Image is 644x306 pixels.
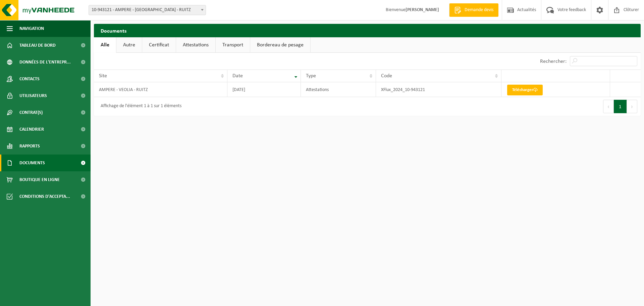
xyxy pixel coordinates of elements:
a: Transport [216,37,250,53]
a: Demande devis [449,3,498,17]
span: Tableau de bord [19,37,56,54]
span: Documents [19,155,45,171]
span: 10-943121 - AMPERE - VEOLIA - RUITZ [89,5,206,15]
a: Attestations [176,37,215,53]
span: Contacts [19,71,40,87]
span: Utilisateurs [19,87,47,104]
td: Attestations [301,82,376,97]
td: XFlux_2024_10-943121 [376,82,501,97]
a: Télécharger [507,85,543,95]
td: [DATE] [227,82,301,97]
a: Bordereau de pesage [250,37,310,53]
span: Calendrier [19,121,44,138]
a: Alle [94,37,116,53]
button: Next [627,100,637,113]
label: Rechercher: [540,59,567,64]
span: Code [381,73,392,79]
span: Type [306,73,316,79]
span: Conditions d'accepta... [19,188,70,205]
span: Site [99,73,107,79]
strong: [PERSON_NAME] [406,7,439,12]
button: 1 [614,100,627,113]
div: Affichage de l'élément 1 à 1 sur 1 éléments [97,100,181,113]
a: Autre [116,37,142,53]
span: Demande devis [463,7,495,13]
td: AMPERE - VEOLIA - RUITZ [94,82,227,97]
h2: Documents [94,24,641,37]
span: Rapports [19,138,40,155]
span: Date [232,73,243,79]
a: Certificat [142,37,176,53]
span: Contrat(s) [19,104,43,121]
button: Previous [603,100,614,113]
span: 10-943121 - AMPERE - VEOLIA - RUITZ [89,5,206,15]
span: Navigation [19,20,44,37]
span: Données de l'entrepr... [19,54,71,71]
span: Boutique en ligne [19,171,60,188]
